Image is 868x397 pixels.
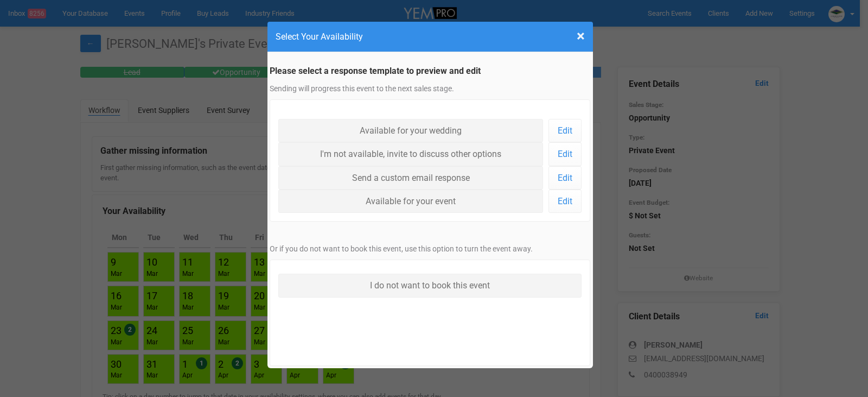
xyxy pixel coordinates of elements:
[278,190,544,213] a: Available for your event
[278,119,544,142] a: Available for your wedding
[548,166,582,190] a: Edit
[278,166,544,190] a: Send a custom email response
[548,142,582,166] a: Edit
[276,30,585,43] h4: Select Your Availability
[548,190,582,213] a: Edit
[278,274,582,297] a: I do not want to book this event
[278,142,544,166] a: I'm not available, invite to discuss other options
[270,243,591,254] p: Or if you do not want to book this event, use this option to turn the event away.
[270,83,591,94] p: Sending will progress this event to the next sales stage.
[270,65,591,78] legend: Please select a response template to preview and edit
[548,119,582,142] a: Edit
[577,27,585,45] span: ×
